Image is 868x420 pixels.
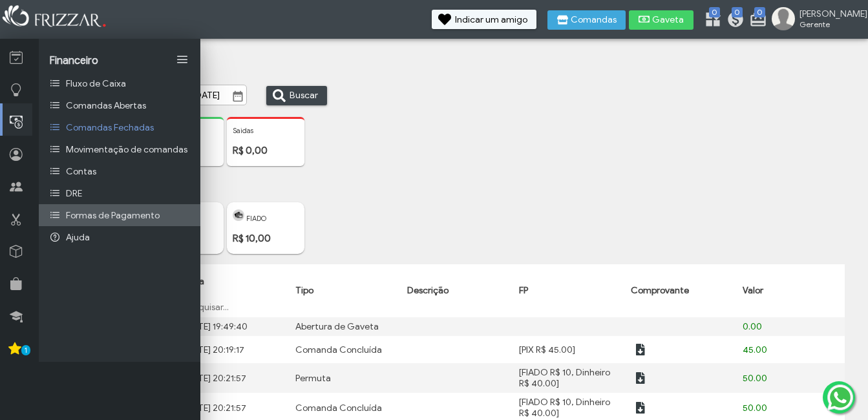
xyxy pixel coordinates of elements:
span: Comandas Abertas [66,100,146,111]
button: Buscar [266,86,327,105]
td: [DATE] 20:21:57 [177,363,289,393]
a: 0 [749,10,762,31]
span: Buscar [290,86,318,105]
a: Contas [39,160,200,182]
span: 45.00 [743,344,767,355]
button: Gaveta [629,10,693,30]
span: ui-button [640,398,641,417]
td: Abertura de Gaveta [289,317,401,336]
span: Ajuda [66,232,90,243]
th: Tipo [289,264,401,317]
td: [DATE] 19:49:40 [177,317,289,336]
a: Comandas Fechadas [39,116,200,138]
span: Indicar um amigo [455,16,527,25]
a: 0 [726,10,739,31]
span: 0 [754,7,765,17]
a: Comandas Abertas [39,94,200,116]
button: Comandas [547,10,626,30]
span: FP [519,285,528,296]
span: 0 [732,7,743,17]
span: 1 [21,345,30,355]
span: DRE [66,188,82,199]
span: 50.00 [743,403,767,414]
span: Movimentação de comandas [66,144,187,155]
span: ui-button [640,340,641,359]
p: R$ 0,00 [233,145,299,156]
a: Ajuda [39,226,200,248]
td: [PIX R$ 45.00] [513,336,624,363]
th: Data [177,264,289,317]
span: Descrição [407,285,449,296]
a: Fluxo de Caixa [39,72,200,94]
span: 0 [709,7,720,17]
span: 0.00 [743,321,762,332]
td: [FIADO R$ 10, Dinheiro R$ 40.00] [513,363,624,393]
span: [PERSON_NAME] [799,8,858,19]
span: Fluxo de Caixa [66,78,126,89]
th: Descrição [401,264,513,317]
button: Show Calendar [229,90,247,103]
th: FP [513,264,624,317]
a: Formas de Pagamento [39,204,200,226]
button: ui-button [631,340,650,359]
span: Gerente [799,19,858,29]
span: FIADO [246,214,266,223]
span: Contas [66,166,96,177]
p: Formas de pagamento [65,176,864,199]
span: Financeiro [49,54,98,67]
td: Permuta [289,363,401,393]
span: ui-button [640,368,641,388]
span: Valor [743,285,763,296]
span: Comandas Fechadas [66,122,154,133]
td: [DATE] 20:19:17 [177,336,289,363]
td: Comanda Concluída [289,336,401,363]
span: Comprovante [631,285,689,296]
a: 0 [704,10,717,31]
span: Tipo [295,285,313,296]
p: R$ 10,00 [233,233,299,244]
span: Gaveta [652,16,684,25]
span: 50.00 [743,373,767,384]
button: Indicar um amigo [432,10,536,29]
input: Pesquisar... [184,300,282,313]
a: Movimentação de comandas [39,138,200,160]
a: DRE [39,182,200,204]
button: ui-button [631,398,650,417]
input: Data Final [165,85,247,105]
th: Valor [736,264,848,317]
span: Formas de Pagamento [66,210,160,221]
button: ui-button [631,368,650,388]
a: [PERSON_NAME] Gerente [772,7,862,33]
span: Comandas [571,16,617,25]
p: Saidas [233,126,299,135]
img: whatsapp.png [825,382,856,413]
th: Comprovante [624,264,736,317]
